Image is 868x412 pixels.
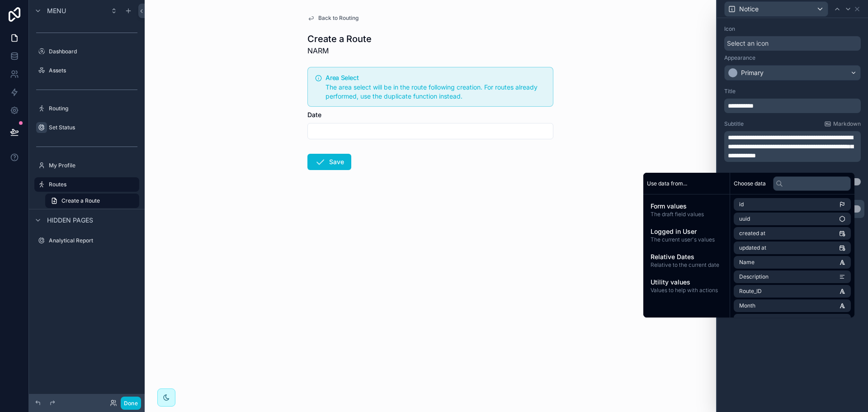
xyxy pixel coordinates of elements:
button: Primary [724,65,861,81]
span: Menu [47,6,66,15]
a: Back to Routing [307,14,359,22]
div: scrollable content [643,194,730,301]
span: Values to help with actions [651,287,722,294]
label: Routes [49,181,134,188]
button: Done [121,397,141,410]
label: Subtitle [724,120,744,128]
span: Choose data [734,180,766,187]
span: Logged in User [651,227,722,236]
span: The draft field values [651,211,722,218]
span: Form values [651,202,722,211]
span: The current user's values [651,236,722,243]
label: Dashboard [49,48,137,55]
span: Notice [739,5,759,14]
span: Select an icon [727,39,769,48]
div: scrollable content [724,131,861,162]
span: Hidden pages [47,216,93,225]
h1: Create a Route [307,33,372,45]
a: Dashboard [34,44,139,59]
label: Icon [724,25,735,33]
span: NARM [307,45,372,56]
div: scrollable content [724,99,861,113]
a: My Profile [34,158,139,173]
div: Primary [741,68,764,77]
span: Relative Dates [651,252,722,261]
span: Create a Route [61,197,100,204]
a: Set Status [34,120,139,135]
label: Assets [49,67,137,74]
a: Assets [34,63,139,78]
h5: Area Select [325,75,546,81]
span: Markdown [833,120,861,128]
a: Routing [34,101,139,116]
span: Use data from... [647,180,687,187]
label: Routing [49,105,137,112]
label: Appearance [724,54,755,62]
a: Analytical Report [34,233,139,248]
label: Title [724,88,736,95]
label: My Profile [49,162,137,169]
span: Relative to the current date [651,261,722,269]
button: Notice [724,1,828,17]
label: Analytical Report [49,237,137,244]
label: Set Status [49,124,137,131]
span: Date [307,111,321,118]
span: The area select will be in the route following creation. For routes already performed, use the du... [325,83,538,100]
span: Utility values [651,278,722,287]
a: Markdown [824,120,861,128]
div: The area select will be in the route following creation. For routes already performed, use the du... [325,83,546,101]
a: Create a Route [45,194,139,208]
a: Routes [34,177,139,192]
button: Save [307,154,351,170]
span: Back to Routing [318,14,359,22]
